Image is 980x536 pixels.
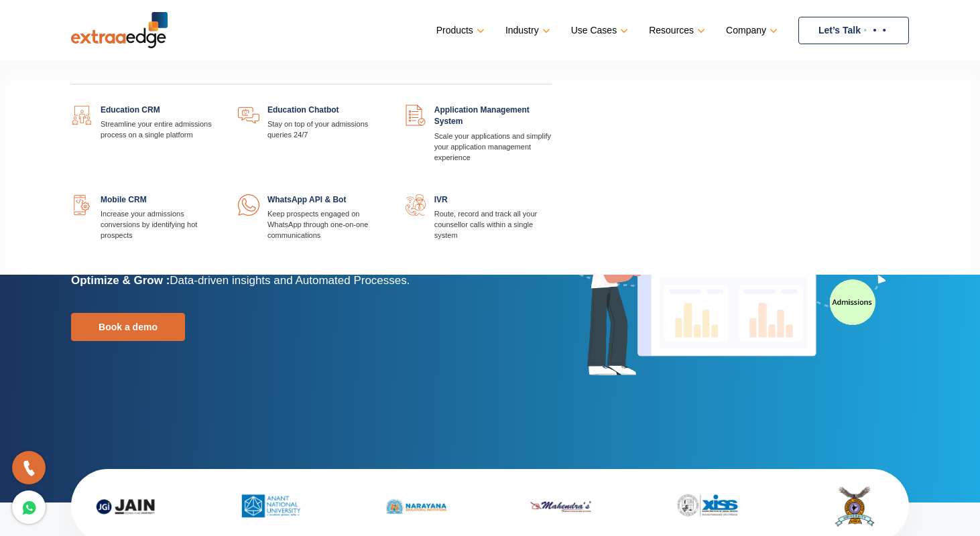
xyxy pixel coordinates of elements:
[71,274,170,287] b: Optimize & Grow :
[726,21,775,40] a: Company
[71,313,185,341] a: Book a demo
[170,274,410,287] span: Data-driven insights and Automated Processes.
[649,21,702,40] a: Resources
[505,21,548,40] a: Industry
[798,17,909,44] a: Let’s Talk
[436,21,482,40] a: Products
[571,21,625,40] a: Use Cases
